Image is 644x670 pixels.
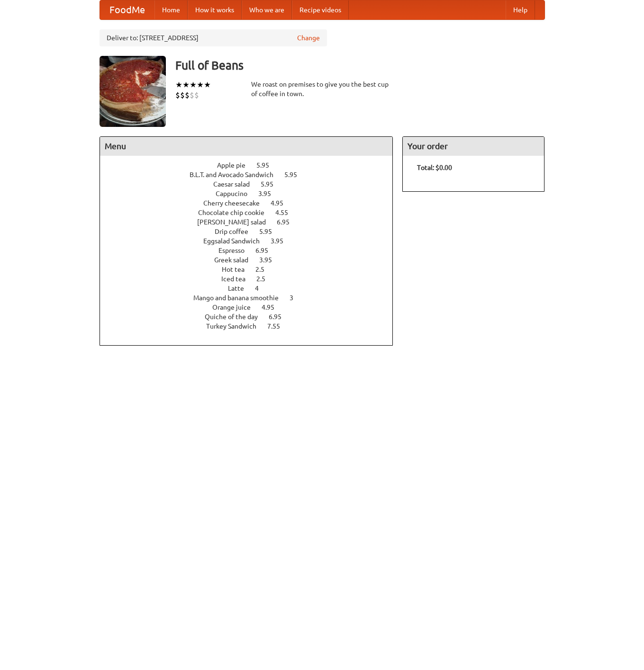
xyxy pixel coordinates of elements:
a: [PERSON_NAME] salad 6.95 [197,218,307,226]
span: 4 [255,285,268,292]
a: Eggsalad Sandwich 3.95 [203,237,301,245]
span: 6.95 [255,247,278,254]
span: 4.55 [275,209,298,216]
span: 6.95 [269,313,291,321]
li: ★ [190,80,197,90]
span: 5.95 [261,180,283,188]
li: $ [175,90,180,100]
b: Total: $0.00 [417,164,452,171]
span: 2.5 [256,275,275,283]
li: $ [194,90,199,100]
span: Mango and banana smoothie [193,294,288,302]
span: [PERSON_NAME] salad [197,218,275,226]
a: Iced tea 2.5 [221,275,283,283]
div: We roast on premises to give you the best cup of coffee in town. [251,80,393,98]
a: How it works [188,0,242,19]
li: ★ [204,80,211,90]
li: $ [190,90,194,100]
span: Latte [228,285,254,292]
span: Cherry cheesecake [203,199,269,207]
span: Apple pie [217,161,255,169]
a: B.L.T. and Avocado Sandwich 5.95 [190,171,315,179]
li: $ [180,90,185,100]
a: Latte 4 [228,285,276,292]
img: angular.jpg [100,56,166,127]
span: Drip coffee [215,228,258,235]
span: Eggsalad Sandwich [203,237,269,245]
div: Deliver to: [STREET_ADDRESS] [100,29,327,46]
h4: Your order [403,137,544,156]
a: Caesar salad 5.95 [213,180,291,188]
span: Caesar salad [213,180,259,188]
span: 3.95 [259,256,281,264]
a: Mango and banana smoothie 3 [193,294,311,302]
a: Cherry cheesecake 4.95 [203,199,301,207]
a: Cappucino 3.95 [216,190,289,197]
span: 4.95 [271,199,293,207]
span: Espresso [218,247,254,254]
a: Drip coffee 5.95 [215,228,290,235]
span: B.L.T. and Avocado Sandwich [190,171,283,179]
span: Quiche of the day [205,313,267,321]
span: Greek salad [214,256,258,264]
a: Orange juice 4.95 [212,304,292,311]
a: FoodMe [100,0,154,19]
span: 5.95 [284,171,307,179]
span: 3.95 [271,237,293,245]
a: Quiche of the day 6.95 [205,313,299,321]
span: 2.5 [255,266,274,273]
li: $ [185,90,190,100]
a: Who we are [242,0,292,19]
span: 7.55 [267,322,290,330]
li: ★ [182,80,190,90]
span: Chocolate chip cookie [198,209,274,216]
span: Turkey Sandwich [206,322,266,330]
li: ★ [175,80,182,90]
span: Orange juice [212,304,260,311]
a: Chocolate chip cookie 4.55 [198,209,306,216]
a: Apple pie 5.95 [217,161,287,169]
h3: Full of Beans [175,56,545,75]
li: ★ [197,80,204,90]
a: Espresso 6.95 [218,247,286,254]
span: 3 [290,294,303,302]
span: 4.95 [262,304,284,311]
a: Turkey Sandwich 7.55 [206,322,298,330]
a: Greek salad 3.95 [214,256,290,264]
span: Iced tea [221,275,255,283]
span: 5.95 [256,161,279,169]
a: Help [506,0,535,19]
h4: Menu [100,137,393,156]
a: Hot tea 2.5 [222,266,282,273]
span: Cappucino [216,190,257,197]
span: Hot tea [222,266,254,273]
span: 3.95 [258,190,281,197]
a: Home [154,0,188,19]
span: 5.95 [259,228,281,235]
a: Change [297,33,320,43]
span: 6.95 [277,218,299,226]
a: Recipe videos [292,0,349,19]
